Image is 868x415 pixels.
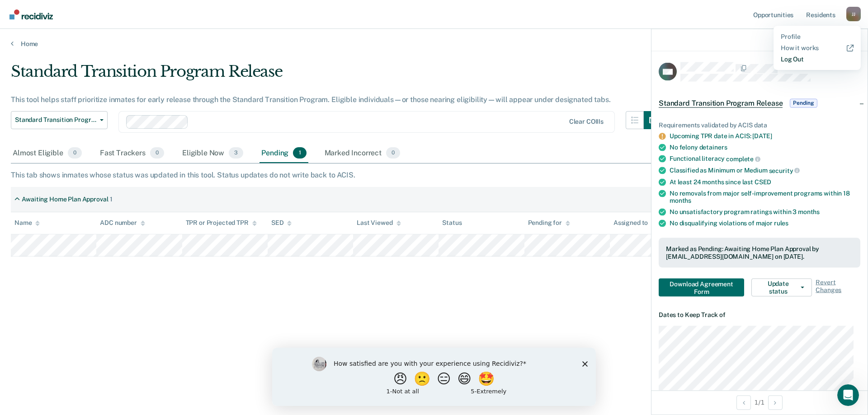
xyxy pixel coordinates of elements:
span: detainers [699,144,727,151]
span: months [798,208,820,215]
a: Home [11,40,857,48]
div: ADC number [100,219,145,227]
div: Eligible Now [180,144,245,163]
div: Standard Transition Program Release [11,62,662,88]
div: Almost Eligible [11,144,84,163]
div: Last Viewed [357,219,401,227]
div: This tab shows inmates whose status was updated in this tool. Status updates do not write back to... [11,171,857,179]
div: TPR or Projected TPR [186,219,257,227]
button: Next Opportunity [768,395,783,410]
img: Recidiviz [9,9,53,19]
div: Clear COIIIs [569,118,604,126]
span: 3 [229,147,243,159]
span: complete [726,155,760,163]
div: Status [442,219,462,227]
span: Pending [790,98,817,107]
div: Pending for [528,219,570,227]
span: 0 [150,147,164,159]
div: SED [271,219,292,227]
span: Standard Transition Program Release [15,116,96,124]
a: Navigate to form link [659,278,748,296]
button: Update status [751,278,812,296]
button: Previous Opportunity [736,395,751,410]
div: Standard Transition Program ReleasePending [651,89,868,117]
div: Functional literacy [670,155,860,163]
span: Revert Changes [816,278,860,296]
div: 1 / 1 [651,390,868,414]
span: months [670,197,691,204]
div: Requirements validated by ACIS data [659,121,860,129]
a: How it works [781,44,854,52]
div: At least 24 months since last [670,178,860,186]
div: Upcoming TPR date in ACIS: [DATE] [670,132,860,140]
button: Download Agreement Form [659,278,744,296]
div: No felony [670,144,860,151]
span: 0 [386,147,400,159]
div: J J [846,7,861,21]
span: rules [774,219,788,227]
div: Marked as Pending: Awaiting Home Plan Approval by [EMAIL_ADDRESS][DOMAIN_NAME] on [DATE]. [666,245,853,261]
div: Classified as Minimum or Medium [670,166,860,174]
div: No unsatisfactory program ratings within 3 [670,208,860,216]
iframe: Intercom live chat [837,384,859,406]
div: Fast Trackers [98,144,166,163]
iframe: Survey by Kim from Recidiviz [272,348,596,406]
span: 0 [68,147,82,159]
span: security [769,167,800,174]
div: Assigned to [613,219,656,227]
button: Profile dropdown button [846,7,861,21]
div: Marked Incorrect [323,144,402,163]
div: 1 [110,196,113,203]
a: Log Out [781,56,854,63]
a: Profile [781,33,854,41]
span: Standard Transition Program Release [659,98,783,107]
div: This tool helps staff prioritize inmates for early release through the Standard Transition Progra... [11,95,662,104]
div: Pending [259,144,308,163]
div: No disqualifying violations of major [670,219,860,227]
div: Awaiting Home Plan Approval [22,196,108,203]
span: 1 [293,147,306,159]
span: CSED [755,178,771,185]
div: No removals from major self-improvement programs within 18 [670,189,860,205]
div: Name [14,219,40,227]
dt: Dates to Keep Track of [659,311,860,318]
